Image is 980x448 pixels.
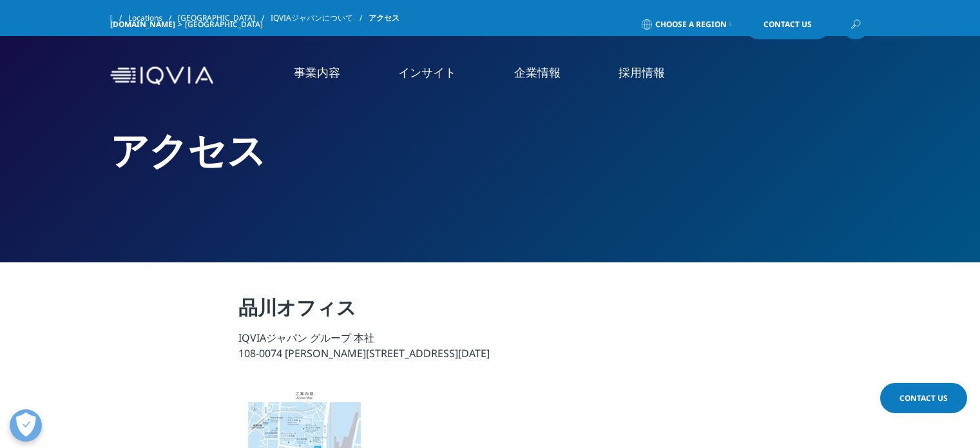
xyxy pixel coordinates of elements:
[619,64,665,81] a: 採用情報
[899,393,948,404] span: Contact Us
[238,330,742,369] p: IQVIAジャパン グループ 本社 108-0074 [PERSON_NAME][STREET_ADDRESS][DATE]
[238,294,356,320] strong: 品川オフィス
[398,64,456,81] a: インサイト
[880,383,967,413] a: Contact Us
[110,126,870,174] h2: アクセス
[294,64,340,81] a: 事業内容
[655,19,727,30] span: Choose a Region
[10,409,42,442] button: 優先設定センターを開く
[218,45,870,106] nav: Primary
[744,10,831,39] a: Contact Us
[110,19,175,30] a: [DOMAIN_NAME]
[185,19,268,30] div: [GEOGRAPHIC_DATA]
[514,64,561,81] a: 企業情報
[764,21,812,28] span: Contact Us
